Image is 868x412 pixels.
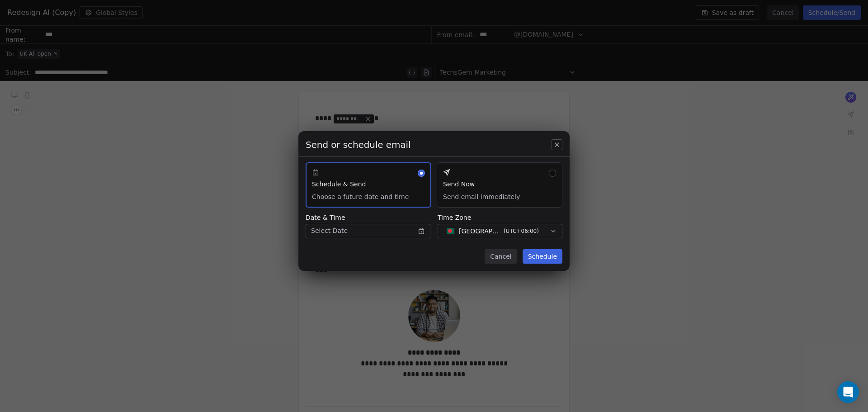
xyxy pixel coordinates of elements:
[438,213,562,222] span: Time Zone
[485,249,517,264] button: Cancel
[311,226,348,236] span: Select Date
[504,227,539,235] span: ( UTC+06:00 )
[306,213,430,222] span: Date & Time
[523,249,562,264] button: Schedule
[438,224,562,238] button: [GEOGRAPHIC_DATA] - BST(UTC+06:00)
[459,227,500,236] span: [GEOGRAPHIC_DATA] - BST
[306,138,411,151] span: Send or schedule email
[306,224,430,238] button: Select Date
